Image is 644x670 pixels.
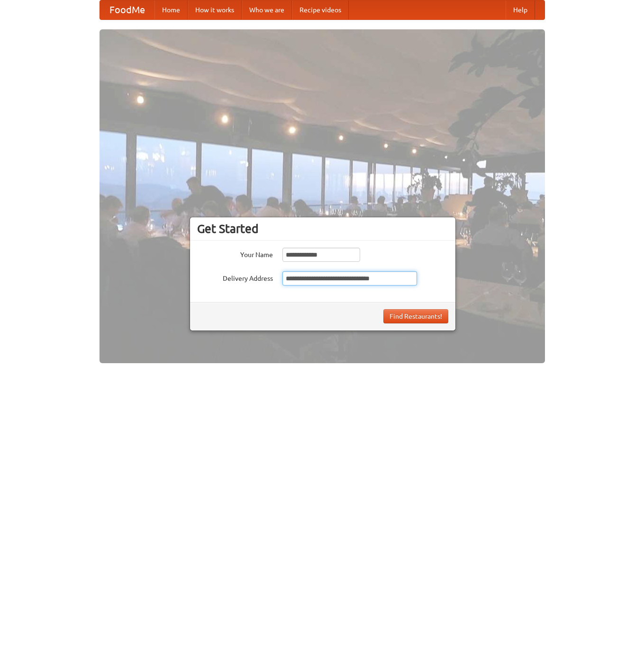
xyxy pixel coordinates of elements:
a: FoodMe [100,0,154,19]
a: Recipe videos [292,0,349,19]
a: Home [154,0,188,19]
a: Who we are [242,0,292,19]
button: Find Restaurants! [383,309,448,323]
a: How it works [188,0,242,19]
label: Delivery Address [197,271,273,283]
label: Your Name [197,248,273,259]
a: Help [506,0,535,19]
h3: Get Started [197,222,448,236]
